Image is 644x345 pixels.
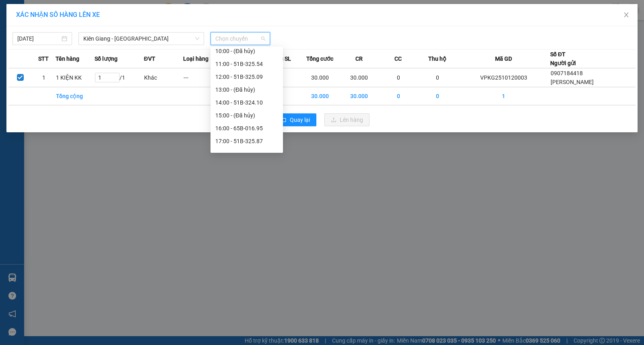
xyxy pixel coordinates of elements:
[340,68,379,87] td: 30.000
[95,54,118,63] span: Số lượng
[379,87,418,105] td: 0
[56,68,95,87] td: 1 KIỆN KK
[281,117,287,123] span: rollback
[394,54,402,63] span: CC
[32,68,55,87] td: 1
[418,87,457,105] td: 0
[195,36,200,41] span: down
[340,87,379,105] td: 30.000
[215,47,278,55] div: 10:00 - (Đã hủy)
[38,54,49,63] span: STT
[457,68,550,87] td: VPKG2510120003
[215,150,278,158] div: 18:00 - 51B-325.54
[17,34,60,43] input: 12/10/2025
[215,60,278,68] div: 11:00 - 51B-325.54
[418,68,457,87] td: 0
[306,54,333,63] span: Tổng cước
[623,12,630,18] span: close
[215,72,278,81] div: 12:00 - 51B-325.09
[551,79,594,85] span: [PERSON_NAME]
[495,54,512,63] span: Mã GD
[355,54,363,63] span: CR
[95,68,144,87] td: / 1
[83,33,199,45] span: Kiên Giang - Cần Thơ
[324,113,369,126] button: uploadLên hàng
[144,54,155,63] span: ĐVT
[215,137,278,146] div: 17:00 - 51B-325.87
[615,4,638,27] button: Close
[275,113,316,126] button: rollbackQuay lại
[290,115,310,124] span: Quay lại
[215,85,278,94] div: 13:00 - (Đã hủy)
[551,70,583,76] span: 0907184418
[300,87,339,105] td: 30.000
[16,11,100,18] span: XÁC NHẬN SỐ HÀNG LÊN XE
[428,54,446,63] span: Thu hộ
[300,68,339,87] td: 30.000
[215,124,278,133] div: 16:00 - 65B-016.95
[550,50,576,68] div: Số ĐT Người gửi
[215,98,278,107] div: 14:00 - 51B-324.10
[215,111,278,120] div: 15:00 - (Đã hủy)
[56,54,79,63] span: Tên hàng
[379,68,418,87] td: 0
[144,68,183,87] td: Khác
[183,68,222,87] td: ---
[56,87,95,105] td: Tổng cộng
[457,87,550,105] td: 1
[183,54,208,63] span: Loại hàng
[215,33,265,45] span: Chọn chuyến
